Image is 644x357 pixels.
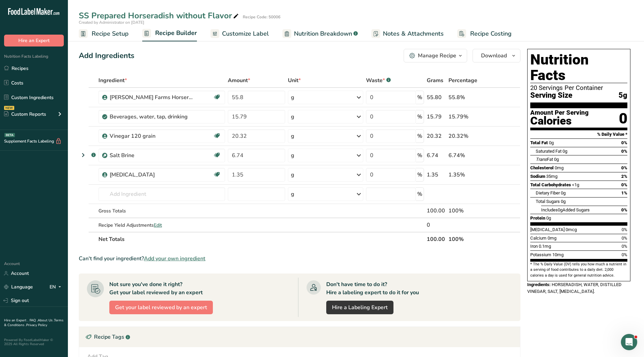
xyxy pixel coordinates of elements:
[572,182,579,187] span: <1g
[79,50,134,61] div: Add Ingredients
[98,222,225,229] div: Recipe Yield Adjustments
[243,14,280,20] div: Recipe Code: 50006
[622,244,627,249] span: 0%
[561,199,566,204] span: 0g
[621,182,627,187] span: 0%
[4,133,15,137] div: BETA
[144,255,205,263] span: Add your own ingredient
[530,174,545,179] span: Sodium
[97,232,425,246] th: Net Totals
[294,29,352,38] span: Nutrition Breakdown
[447,232,490,246] th: 100%
[622,252,627,257] span: 0%
[4,281,33,293] a: Language
[110,132,195,140] div: Vinegar 120 grain
[79,255,520,263] div: Can't find your ingredient?
[448,76,477,84] span: Percentage
[142,25,197,42] a: Recipe Builder
[536,157,547,162] i: Trans
[427,221,446,229] div: 0
[366,76,391,84] div: Waste
[536,149,562,154] span: Saturated Fat
[457,26,512,41] a: Recipe Costing
[109,280,203,297] div: Not sure you've done it right? Get your label reviewed by an expert
[110,151,195,159] div: Salt Brine
[291,93,294,101] div: g
[427,113,446,121] div: 15.79
[154,222,162,228] span: Edit
[530,140,548,145] span: Total Fat
[619,91,627,100] span: 5g
[326,301,393,314] a: Hire a Labeling Expert
[448,113,488,121] div: 15.79%
[621,140,627,145] span: 0%
[222,29,269,38] span: Customize Label
[530,244,538,249] span: Iron
[563,149,567,154] span: 0g
[109,301,213,314] button: Get your label reviewed by an expert
[530,236,547,241] span: Calcium
[4,111,46,118] div: Custom Reports
[530,165,554,170] span: Cholesterol
[554,157,559,162] span: 0g
[530,52,627,83] h1: Nutrition Facts
[79,20,144,25] span: Created by Administrator on [DATE]
[536,190,560,195] span: Dietary Fiber
[448,132,488,140] div: 20.32%
[621,190,627,195] span: 1%
[4,318,28,323] a: Hire an Expert .
[541,207,590,212] span: Includes Added Sugars
[155,29,197,38] span: Recipe Builder
[102,153,107,158] img: Sub Recipe
[50,283,64,291] div: EN
[291,171,294,179] div: g
[527,282,551,287] span: Ingredients:
[546,174,557,179] span: 35mg
[92,29,129,38] span: Recipe Setup
[548,236,556,241] span: 0mg
[448,93,488,101] div: 55.8%
[110,113,195,121] div: Beverages, water, tap, drinking
[383,29,444,38] span: Notes & Attachments
[621,174,627,179] span: 2%
[621,207,627,212] span: 0%
[427,171,446,179] div: 1.35
[448,151,488,159] div: 6.74%
[427,151,446,159] div: 6.74
[115,303,207,312] span: Get your label reviewed by an expert
[530,110,589,116] div: Amount Per Serving
[98,207,225,214] div: Gross Totals
[619,110,627,128] div: 0
[210,26,269,41] a: Customize Label
[555,165,564,170] span: 0mg
[291,113,294,121] div: g
[79,26,129,41] a: Recipe Setup
[30,318,38,323] a: FAQ .
[621,149,627,154] span: 0%
[4,318,63,327] a: Terms & Conditions .
[98,187,225,201] input: Add Ingredient
[79,10,240,22] div: SS Prepared Horseradish without Flavor
[427,207,446,215] div: 100.00
[470,29,512,38] span: Recipe Costing
[418,52,456,60] div: Manage Recipe
[473,49,520,62] button: Download
[539,244,551,249] span: 0.1mg
[621,165,627,170] span: 0%
[427,76,443,84] span: Grams
[530,84,627,91] div: 20 Servings Per Container
[549,140,554,145] span: 0g
[110,171,195,179] div: [MEDICAL_DATA]
[228,76,250,84] span: Amount
[530,262,627,278] section: * The % Daily Value (DV) tells you how much a nutrient in a serving of food contributes to a dail...
[552,252,564,257] span: 10mg
[530,215,545,221] span: Protein
[291,151,294,159] div: g
[291,132,294,140] div: g
[291,190,294,198] div: g
[427,93,446,101] div: 55.80
[98,76,127,84] span: Ingredient
[622,236,627,241] span: 0%
[4,106,14,110] div: NEW
[530,182,571,187] span: Total Carbohydrates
